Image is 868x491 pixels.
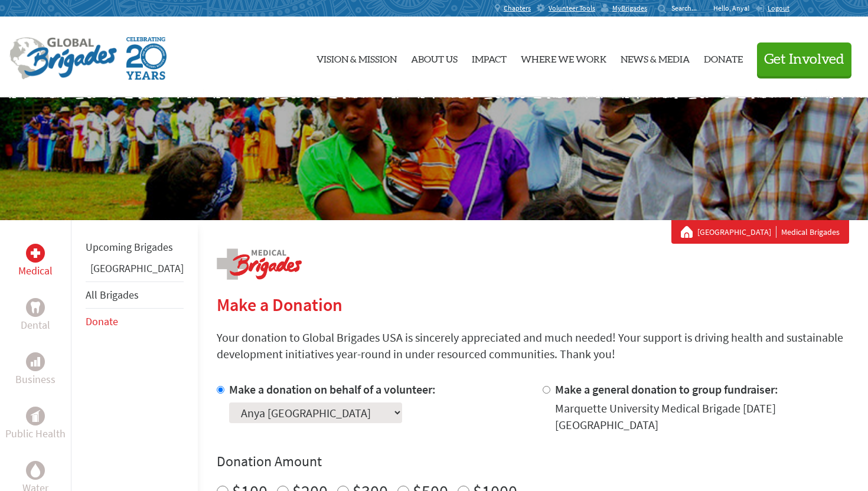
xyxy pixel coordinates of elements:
[31,463,40,477] img: Water
[549,4,595,13] span: Volunteer Tools
[217,248,302,280] img: logo-medical.png
[86,288,139,302] a: All Brigades
[26,352,45,371] div: Business
[704,27,743,88] a: Donate
[755,4,789,13] a: Logout
[86,281,184,309] li: All Brigades
[15,352,56,388] a: BusinessBusiness
[217,329,849,362] p: Your donation to Global Brigades USA is sincerely appreciated and much needed! Your support is dr...
[18,244,53,279] a: MedicalMedical
[768,4,789,12] span: Logout
[217,452,849,471] h4: Donation Amount
[31,357,40,366] img: Business
[9,37,117,80] img: Global Brigades Logo
[521,27,606,88] a: Where We Work
[15,371,56,388] p: Business
[612,4,647,13] span: MyBrigades
[26,244,45,263] div: Medical
[26,298,45,317] div: Dental
[86,260,184,281] li: Panama
[713,4,755,13] p: Hello, Anya!
[555,382,778,397] label: Make a general donation to group fundraiser:
[671,4,705,12] input: Search...
[411,27,458,88] a: About Us
[31,302,40,313] img: Dental
[697,226,776,238] a: [GEOGRAPHIC_DATA]
[217,294,849,315] h2: Make a Donation
[26,461,45,480] div: Water
[86,309,184,335] li: Donate
[126,37,167,80] img: Global Brigades Celebrating 20 Years
[229,382,436,397] label: Make a donation on behalf of a volunteer:
[31,248,40,258] img: Medical
[86,234,184,260] li: Upcoming Brigades
[86,315,118,328] a: Donate
[21,317,50,333] p: Dental
[5,407,66,442] a: Public HealthPublic Health
[18,263,53,279] p: Medical
[504,4,531,13] span: Chapters
[90,261,184,275] a: [GEOGRAPHIC_DATA]
[26,407,45,425] div: Public Health
[5,425,66,442] p: Public Health
[757,42,851,76] button: Get Involved
[621,27,690,88] a: News & Media
[86,240,173,254] a: Upcoming Brigades
[21,298,50,333] a: DentalDental
[555,400,850,433] div: Marquette University Medical Brigade [DATE] [GEOGRAPHIC_DATA]
[472,27,507,88] a: Impact
[764,53,844,67] span: Get Involved
[31,410,40,422] img: Public Health
[316,27,397,88] a: Vision & Mission
[681,226,840,238] div: Medical Brigades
